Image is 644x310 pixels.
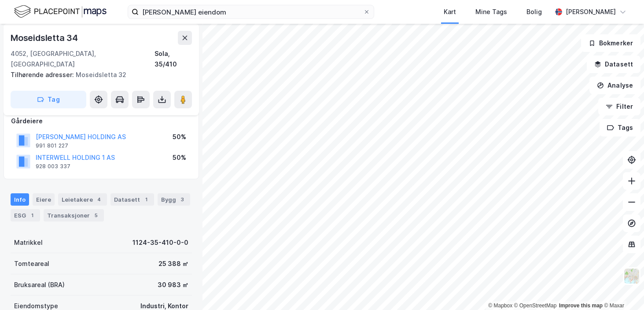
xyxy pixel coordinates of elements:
div: Eiere [33,193,55,206]
div: Leietakere [58,193,107,206]
div: 1 [28,211,37,220]
span: Tilhørende adresser: [11,71,76,78]
a: Improve this map [559,303,603,309]
div: Bruksareal (BRA) [14,280,65,290]
div: 1 [142,195,151,204]
div: 5 [92,211,100,220]
div: 991 801 227 [36,142,68,149]
div: Transaksjoner [44,209,104,221]
input: Søk på adresse, matrikkel, gårdeiere, leietakere eller personer [139,5,363,18]
img: logo.f888ab2527a4732fd821a326f86c7f29.svg [14,4,107,19]
div: 50% [173,152,186,163]
div: Info [11,193,29,206]
a: Mapbox [488,303,512,309]
div: Kart [444,7,456,17]
div: [PERSON_NAME] [566,7,616,17]
div: 30 983 ㎡ [158,280,188,290]
div: Moseidsletta 32 [11,70,185,80]
div: 1124-35-410-0-0 [132,237,188,248]
div: 3 [178,195,187,204]
button: Tags [600,119,640,137]
div: 25 388 ㎡ [158,258,188,269]
button: Tag [11,91,86,108]
div: Tomteareal [14,258,49,269]
iframe: Chat Widget [600,268,644,310]
div: 50% [173,132,186,142]
div: Moseidsletta 34 [11,31,80,45]
div: Gårdeiere [11,116,191,126]
div: ESG [11,209,40,221]
div: Sola, 35/410 [155,48,192,70]
div: 4052, [GEOGRAPHIC_DATA], [GEOGRAPHIC_DATA] [11,48,155,70]
div: Bolig [526,7,542,17]
button: Datasett [587,55,640,73]
button: Bokmerker [581,34,640,52]
div: Bygg [158,193,190,206]
div: 928 003 337 [36,163,70,170]
div: Datasett [110,193,154,206]
div: Matrikkel [14,237,43,248]
button: Filter [598,98,640,115]
a: OpenStreetMap [514,303,557,309]
button: Analyse [589,77,640,94]
div: 4 [95,195,103,204]
div: Mine Tags [475,7,507,17]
